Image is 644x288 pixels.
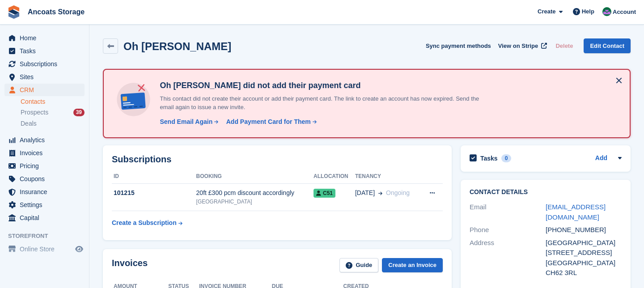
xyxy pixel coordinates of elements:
a: Add Payment Card for Them [223,117,318,127]
span: [DATE] [355,188,375,198]
div: [GEOGRAPHIC_DATA] [196,198,314,206]
a: Create an Invoice [382,258,443,273]
a: [EMAIL_ADDRESS][DOMAIN_NAME] [546,203,606,221]
a: Prospects 39 [21,108,85,117]
div: [PHONE_NUMBER] [546,225,622,235]
span: Deals [21,119,37,128]
div: 20ft £300 pcm discount accordingly [196,188,314,198]
a: menu [4,58,85,70]
a: menu [4,199,85,211]
span: Help [582,7,594,16]
span: Online Store [20,243,73,255]
span: C51 [314,189,335,198]
span: Ongoing [386,189,410,196]
span: Settings [20,199,73,211]
span: Invoices [20,147,73,159]
img: stora-icon-8386f47178a22dfd0bd8f6a31ec36ba5ce8667c1dd55bd0f319d3a0aa187defe.svg [7,5,21,19]
h4: Oh [PERSON_NAME] did not add their payment card [156,80,491,91]
div: [GEOGRAPHIC_DATA][STREET_ADDRESS] [546,238,622,258]
div: Address [470,238,546,278]
span: Pricing [20,160,73,172]
div: [GEOGRAPHIC_DATA] [546,258,622,268]
a: View on Stripe [495,38,549,53]
a: Deals [21,119,85,128]
a: Contacts [21,97,85,106]
h2: Oh [PERSON_NAME] [123,40,231,52]
span: Storefront [8,232,89,241]
h2: Contact Details [470,189,622,196]
div: Create a Subscription [112,218,177,228]
a: Ancoats Storage [24,4,88,19]
span: Create [538,7,555,16]
span: Sites [20,71,73,83]
a: Guide [339,258,379,273]
div: Email [470,202,546,222]
span: Coupons [20,173,73,185]
a: menu [4,134,85,146]
a: menu [4,186,85,198]
a: menu [4,160,85,172]
a: menu [4,243,85,255]
div: Add Payment Card for Them [226,117,311,127]
a: menu [4,32,85,44]
span: Subscriptions [20,58,73,70]
button: Delete [552,38,576,53]
span: Tasks [20,45,73,57]
a: menu [4,45,85,57]
th: ID [112,169,196,184]
div: 0 [501,154,512,162]
h2: Invoices [112,258,148,273]
a: menu [4,71,85,83]
button: Sync payment methods [426,38,491,53]
a: Preview store [74,244,85,254]
div: CH62 3RL [546,268,622,278]
span: Account [613,8,636,17]
th: Allocation [314,169,355,184]
span: CRM [20,84,73,96]
a: menu [4,84,85,96]
a: Create a Subscription [112,215,182,231]
a: Edit Contact [584,38,631,53]
span: Capital [20,212,73,224]
h2: Tasks [480,154,498,162]
span: Analytics [20,134,73,146]
a: menu [4,173,85,185]
th: Tenancy [355,169,420,184]
span: Insurance [20,186,73,198]
span: View on Stripe [498,42,538,51]
div: Send Email Again [160,117,212,127]
div: 101215 [112,188,196,198]
a: Add [595,153,607,164]
a: menu [4,212,85,224]
h2: Subscriptions [112,154,443,165]
span: Home [20,32,73,44]
div: 39 [73,109,85,116]
th: Booking [196,169,314,184]
a: menu [4,147,85,159]
p: This contact did not create their account or add their payment card. The link to create an accoun... [156,94,491,112]
img: no-card-linked-e7822e413c904bf8b177c4d89f31251c4716f9871600ec3ca5bfc59e148c83f4.svg [114,80,153,119]
div: Phone [470,225,546,235]
span: Prospects [21,108,48,117]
